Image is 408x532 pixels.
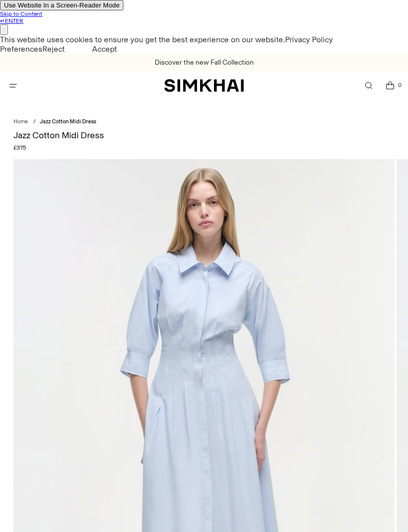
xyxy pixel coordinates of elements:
button: Accept [65,44,144,54]
h1: Jazz Cotton Midi Dress [13,131,395,140]
span: 0 [395,81,404,89]
a: Open search modal [358,76,379,96]
span: Jazz Cotton Midi Dress [40,118,96,125]
a: Home [13,118,28,125]
button: Reject [42,44,65,54]
a: Privacy Policy (opens in a new tab) [285,35,333,44]
div: / [33,118,36,125]
a: SIMKHAI [164,79,244,93]
span: £375 [13,144,26,151]
a: Discover the new Fall Collection [155,58,254,67]
a: Open cart modal [380,76,400,96]
nav: breadcrumbs [13,118,395,125]
button: Open menu modal [3,76,23,96]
